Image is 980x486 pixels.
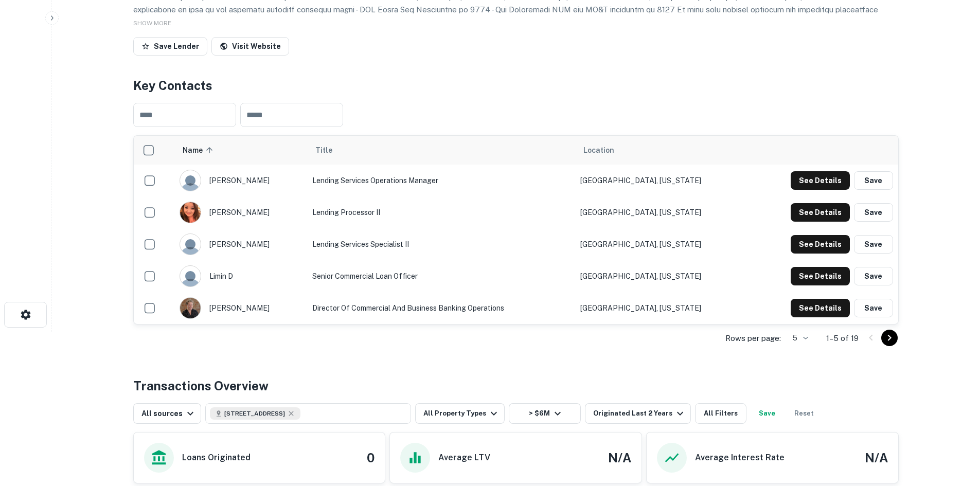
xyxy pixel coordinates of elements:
h4: N/A [608,448,631,467]
p: Rows per page: [725,332,781,345]
div: [PERSON_NAME] [180,297,302,319]
div: [PERSON_NAME] [180,233,302,255]
div: limin d [180,265,302,287]
button: See Details [791,299,850,317]
img: 1718314794625 [180,298,201,318]
th: Title [307,136,575,165]
button: Save [854,203,893,222]
h4: Transactions Overview [133,376,269,395]
img: 9c8pery4andzj6ohjkjp54ma2 [180,170,201,191]
div: [PERSON_NAME] [180,202,302,223]
td: Lending Services Operations Manager [307,165,575,196]
button: Originated Last 2 Years [585,403,691,424]
button: Save Lender [133,37,207,56]
td: [GEOGRAPHIC_DATA], [US_STATE] [575,292,749,324]
a: Visit Website [211,37,289,56]
h6: Average LTV [438,452,490,464]
button: Save [854,235,893,254]
button: See Details [791,171,850,190]
div: Originated Last 2 Years [593,407,686,420]
td: Director of Commercial and Business Banking Operations [307,292,575,324]
button: Reset [788,403,821,424]
h4: 0 [367,448,375,467]
button: Save your search to get updates of matches that match your search criteria. [751,403,783,424]
th: Location [575,136,749,165]
p: 1–5 of 19 [826,332,859,345]
span: Title [315,144,346,156]
div: 5 [785,331,810,346]
span: Name [183,144,216,156]
button: All Property Types [415,403,505,424]
td: [GEOGRAPHIC_DATA], [US_STATE] [575,260,749,292]
span: [STREET_ADDRESS] [224,409,285,418]
h6: Average Interest Rate [695,452,785,464]
span: Location [583,144,614,156]
span: SHOW MORE [133,20,171,27]
img: 9c8pery4andzj6ohjkjp54ma2 [180,234,201,255]
button: See Details [791,203,850,222]
button: > $6M [509,403,581,424]
h6: Loans Originated [182,452,251,464]
td: [GEOGRAPHIC_DATA], [US_STATE] [575,165,749,196]
td: [GEOGRAPHIC_DATA], [US_STATE] [575,196,749,228]
button: Go to next page [881,330,898,346]
button: See Details [791,267,850,285]
td: Senior Commercial Loan Officer [307,260,575,292]
td: Lending Services Specialist II [307,228,575,260]
th: Name [174,136,307,165]
div: All sources [141,407,197,420]
button: All Filters [695,403,746,424]
iframe: Chat Widget [929,404,980,453]
button: Save [854,267,893,285]
td: [GEOGRAPHIC_DATA], [US_STATE] [575,228,749,260]
div: [PERSON_NAME] [180,170,302,191]
img: 9c8pery4andzj6ohjkjp54ma2 [180,266,201,286]
img: 1701707136678 [180,202,201,223]
button: [STREET_ADDRESS] [205,403,411,424]
button: Save [854,171,893,190]
h4: N/A [865,448,888,467]
h4: Key Contacts [133,76,899,95]
button: Save [854,299,893,317]
td: Lending Processor II [307,196,575,228]
button: All sources [133,403,201,424]
button: See Details [791,235,850,254]
div: scrollable content [134,136,898,324]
